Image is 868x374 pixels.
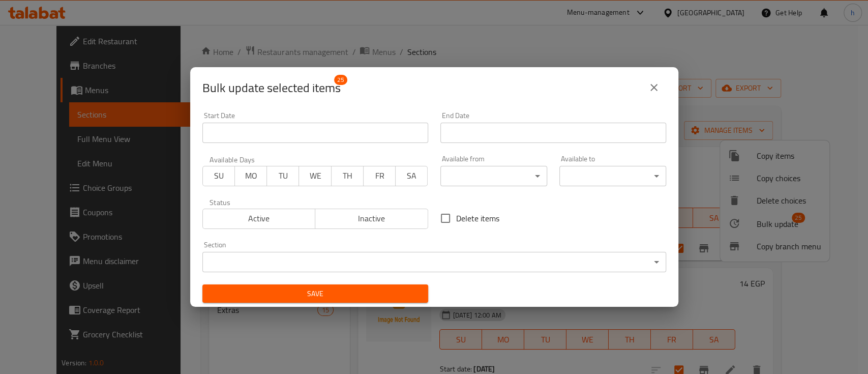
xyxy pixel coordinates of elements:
div: ​ [440,166,547,186]
span: TU [271,168,295,183]
div: ​ [559,166,666,186]
span: Selected items count [202,80,341,96]
button: close [642,75,666,100]
span: Save [211,287,420,300]
span: FR [368,168,392,183]
button: Save [202,284,428,303]
span: Active [207,211,312,226]
button: SU [202,166,235,186]
span: Delete items [456,212,499,224]
button: Inactive [315,209,428,229]
button: Active [202,209,316,229]
span: SU [207,168,231,183]
span: MO [239,168,263,183]
button: TU [266,166,299,186]
span: WE [303,168,327,183]
span: Inactive [319,211,424,226]
button: MO [234,166,267,186]
button: FR [363,166,396,186]
span: TH [336,168,360,183]
span: 25 [334,75,347,85]
div: ​ [202,252,666,272]
button: WE [298,166,331,186]
button: SA [395,166,428,186]
span: SA [400,168,424,183]
button: TH [331,166,364,186]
